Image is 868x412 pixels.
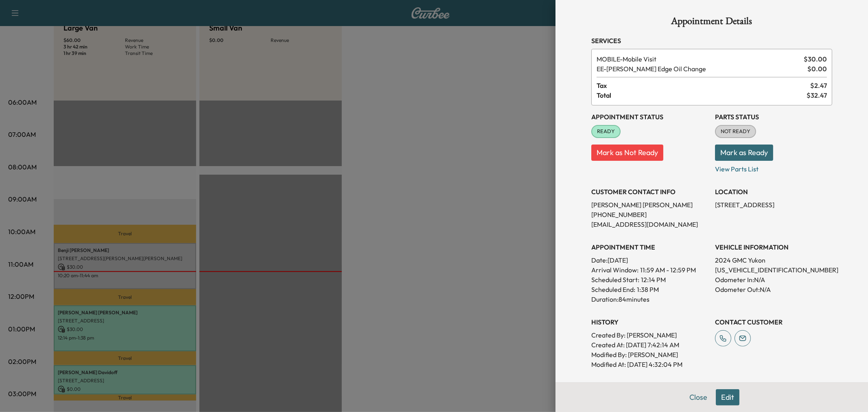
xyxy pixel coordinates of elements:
h3: Appointment Status [591,112,708,122]
h3: VEHICLE INFORMATION [715,242,832,252]
p: [US_VEHICLE_IDENTIFICATION_NUMBER] [715,265,832,275]
h3: CONTACT CUSTOMER [715,317,832,327]
h3: History [591,317,708,327]
span: $ 32.47 [807,90,827,100]
p: [PHONE_NUMBER] [591,210,708,219]
span: READY [592,127,620,136]
p: View Parts List [715,161,832,174]
p: Date: [DATE] [591,255,708,265]
p: Scheduled Start: [591,275,639,285]
p: Odometer In: N/A [715,275,832,285]
span: $ 2.47 [810,81,827,90]
button: Mark as Not Ready [591,145,663,161]
p: Odometer Out: N/A [715,285,832,294]
span: 11:59 AM - 12:59 PM [640,265,696,275]
h3: CUSTOMER CONTACT INFO [591,187,708,197]
h3: LOCATION [715,187,832,197]
h3: APPOINTMENT TIME [591,242,708,252]
button: Close [684,389,713,405]
p: Created By : [PERSON_NAME] [591,330,708,340]
span: Total [597,90,807,100]
button: Mark as Ready [715,145,773,161]
span: Tax [597,81,810,90]
span: Mobile Visit [597,54,800,64]
p: [EMAIL_ADDRESS][DOMAIN_NAME] [591,219,708,229]
p: Scheduled End: [591,285,635,294]
p: Created At : [DATE] 7:42:14 AM [591,340,708,350]
span: $ 0.00 [807,64,827,74]
h3: Parts Status [715,112,832,122]
p: 2024 GMC Yukon [715,255,832,265]
p: Duration: 84 minutes [591,294,708,304]
p: 1:38 PM [637,285,659,294]
p: Arrival Window: [591,265,708,275]
button: Edit [716,389,739,405]
h3: Services [591,36,832,46]
p: Modified At : [DATE] 4:32:04 PM [591,359,708,369]
span: $ 30.00 [804,54,827,64]
h1: Appointment Details [591,16,832,29]
span: NOT READY [716,127,755,136]
p: 12:14 PM [641,275,666,285]
p: Modified By : [PERSON_NAME] [591,350,708,359]
span: Ewing Edge Oil Change [597,64,804,74]
p: [PERSON_NAME] [PERSON_NAME] [591,200,708,210]
p: [STREET_ADDRESS] [715,200,832,210]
